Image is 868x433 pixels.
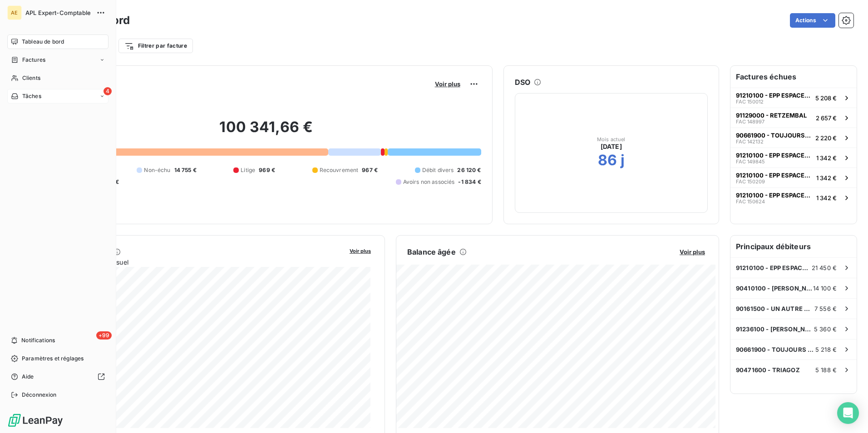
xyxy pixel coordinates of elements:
h2: 100 341,66 € [51,118,481,145]
h2: j [621,151,625,169]
span: Factures [22,56,45,64]
span: 91129000 - RETZEMBAL [736,112,807,119]
button: Actions [790,13,835,28]
button: 91129000 - RETZEMBALFAC 1489972 657 € [730,108,857,128]
span: 26 120 € [457,166,481,174]
span: 967 € [362,166,378,174]
span: Tableau de bord [22,38,64,46]
span: 91210100 - EPP ESPACES PAYSAGES PROPRETE [736,152,813,159]
h6: Principaux débiteurs [730,236,857,257]
span: Chiffre d'affaires mensuel [51,257,343,267]
span: Tâches [22,92,41,100]
span: 90661900 - TOUJOURS BERNARD [736,132,812,139]
h6: Factures échues [730,66,857,88]
div: AE [7,5,22,20]
span: 969 € [259,166,275,174]
button: 91210100 - EPP ESPACES PAYSAGES PROPRETEFAC 1506241 342 € [730,187,857,207]
h6: DSO [515,77,530,88]
span: 14 100 € [813,285,837,292]
button: Voir plus [432,80,463,88]
h6: Balance âgée [407,246,456,257]
span: Déconnexion [22,391,57,399]
span: -1 834 € [458,178,481,186]
span: FAC 150012 [736,99,764,104]
button: Voir plus [347,246,374,255]
h2: 86 [598,151,617,169]
span: 2 220 € [815,134,837,142]
span: 5 360 € [814,325,837,333]
span: Paramètres et réglages [22,354,84,363]
span: Débit divers [422,166,454,174]
span: Voir plus [350,248,371,254]
button: Voir plus [677,248,708,256]
span: Mois actuel [597,137,626,142]
span: Non-échu [144,166,170,174]
span: 91236100 - [PERSON_NAME] [736,325,814,333]
span: 4 [104,87,112,95]
span: 90471600 - TRIAGOZ [736,366,800,374]
span: 14 755 € [174,166,197,174]
span: 91210100 - EPP ESPACES PAYSAGES PROPRETE [736,92,812,99]
span: Clients [22,74,40,82]
span: Avoirs non associés [403,178,455,186]
span: FAC 150209 [736,179,765,184]
span: Litige [241,166,255,174]
span: 5 188 € [815,366,837,374]
span: FAC 142132 [736,139,764,144]
button: Filtrer par facture [118,39,193,53]
span: Voir plus [680,248,705,256]
span: FAC 149845 [736,159,765,164]
span: 1 342 € [816,174,837,182]
span: FAC 150624 [736,199,765,204]
span: 90161500 - UN AUTRE MONDE [736,305,814,312]
span: 5 208 € [815,94,837,102]
button: 91210100 - EPP ESPACES PAYSAGES PROPRETEFAC 1502091 342 € [730,167,857,187]
span: [DATE] [601,142,622,151]
a: Aide [7,369,108,384]
span: 1 342 € [816,154,837,162]
span: 91210100 - EPP ESPACES PAYSAGES PROPRETE [736,172,813,179]
span: 1 342 € [816,194,837,202]
span: 2 657 € [816,114,837,122]
button: 91210100 - EPP ESPACES PAYSAGES PROPRETEFAC 1498451 342 € [730,148,857,167]
span: 91210100 - EPP ESPACES PAYSAGES PROPRETE [736,264,812,271]
div: Open Intercom Messenger [837,402,859,424]
span: 7 556 € [814,305,837,312]
span: Recouvrement [320,166,359,174]
span: Voir plus [435,80,460,88]
span: +99 [96,331,112,340]
span: FAC 148997 [736,119,764,124]
span: 91210100 - EPP ESPACES PAYSAGES PROPRETE [736,192,813,199]
span: 5 218 € [815,346,837,353]
img: Logo LeanPay [7,413,64,428]
span: Aide [22,373,34,381]
button: 91210100 - EPP ESPACES PAYSAGES PROPRETEFAC 1500125 208 € [730,88,857,108]
span: Notifications [21,336,55,344]
span: 90410100 - [PERSON_NAME] & [PERSON_NAME] [736,285,813,292]
span: APL Expert-Comptable [25,9,91,16]
button: 90661900 - TOUJOURS BERNARDFAC 1421322 220 € [730,128,857,148]
span: 21 450 € [812,264,837,271]
span: 90661900 - TOUJOURS BERNARD [736,346,815,353]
